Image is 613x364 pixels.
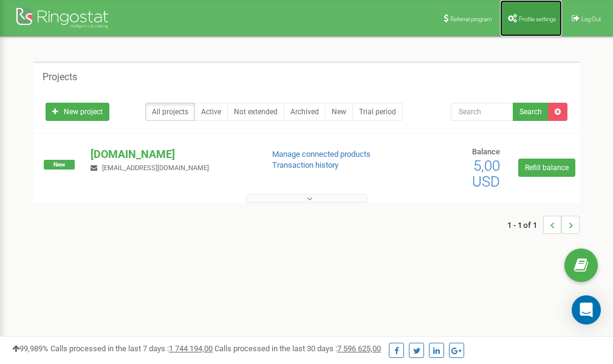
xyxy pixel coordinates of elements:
[337,344,381,353] u: 7 596 625,00
[519,16,556,22] span: Profile settings
[472,157,500,190] span: 5,00 USD
[451,103,513,121] input: Search
[507,216,543,234] span: 1 - 1 of 1
[43,72,77,83] h5: Projects
[513,103,549,121] button: Search
[91,146,252,162] p: [DOMAIN_NAME]
[169,344,213,353] u: 1 744 194,00
[227,103,284,121] a: Not extended
[284,103,326,121] a: Archived
[145,103,195,121] a: All projects
[581,16,601,22] span: Log Out
[507,204,580,246] nav: ...
[352,103,403,121] a: Trial period
[572,295,601,325] div: Open Intercom Messenger
[325,103,353,121] a: New
[102,164,209,172] span: [EMAIL_ADDRESS][DOMAIN_NAME]
[214,344,381,353] span: Calls processed in the last 30 days :
[272,160,338,170] a: Transaction history
[44,160,75,170] span: New
[472,147,500,156] span: Balance
[194,103,228,121] a: Active
[518,159,575,177] a: Refill balance
[12,344,49,353] span: 99,989%
[450,16,492,22] span: Referral program
[46,103,109,121] a: New project
[50,344,213,353] span: Calls processed in the last 7 days :
[272,149,371,159] a: Manage connected products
